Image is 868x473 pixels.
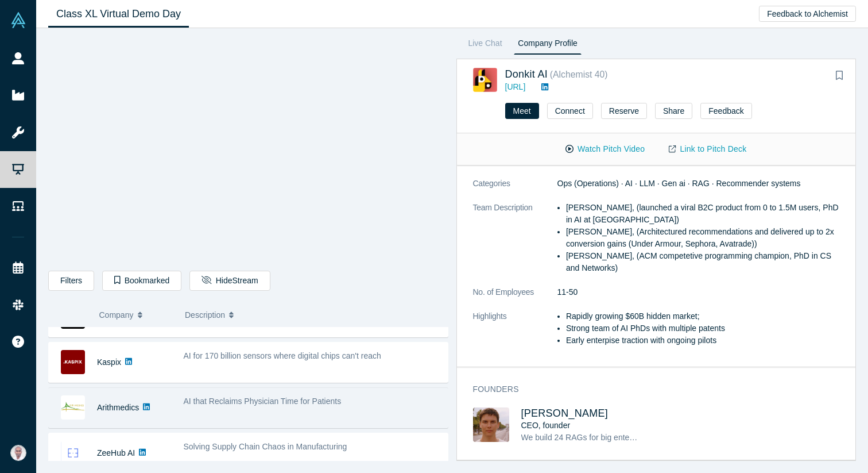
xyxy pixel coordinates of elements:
button: Bookmark [831,68,847,84]
button: Watch Pitch Video [553,139,657,159]
li: Strong team of AI PhDs with multiple patents [566,322,839,334]
li: [PERSON_NAME], (ACM competetive programming champion, PhD in CS and Networks) [566,250,839,274]
img: Mikhail Baklanov's Profile Image [473,407,509,442]
button: Company [99,303,173,327]
a: Kaspix [97,357,121,367]
img: ZeeHub AI's Logo [61,441,85,465]
span: Description [185,303,225,327]
button: Reserve [601,103,647,119]
dt: Team Description [473,202,557,286]
li: [PERSON_NAME], (launched a viral B2C product from 0 to 1.5M users, PhD in AI at [GEOGRAPHIC_DATA]) [566,202,839,226]
a: Company Profile [514,36,581,55]
img: Kaspix's Logo [61,350,85,374]
span: Ops (Operations) · AI · LLM · Gen ai · RAG · Recommender systems [557,179,801,188]
dt: Incorporated in [473,153,557,178]
img: Alchemist Vault Logo [10,12,26,28]
span: Solving Supply Chain Chaos in Manufacturing [184,442,347,451]
li: Rapidly growing $60B hidden market; [566,310,839,322]
small: ( Alchemist 40 ) [550,70,608,79]
dt: Categories [473,178,557,202]
span: Company [99,303,134,327]
a: Arithmedics [97,403,139,412]
dt: Highlights [473,310,557,359]
li: Early enterpise traction with ongoing pilots [566,334,839,347]
dt: No. of Employees [473,286,557,310]
a: [PERSON_NAME] [521,407,609,419]
dd: 11-50 [557,286,840,298]
button: Feedback to Alchemist [759,6,856,22]
iframe: Alchemist Class XL Demo Day: Vault [49,37,448,262]
button: Filters [48,271,94,291]
a: Donkit AI [505,68,548,80]
a: Class XL Virtual Demo Day [48,1,189,28]
img: Arithmedics's Logo [61,395,85,420]
span: CEO, founder [521,421,571,430]
a: Link to Pitch Deck [657,139,758,159]
a: ZeeHub AI [97,448,135,457]
a: Live Chat [464,36,506,55]
button: Meet [505,103,539,119]
img: Donkit AI's Logo [473,68,497,92]
button: Connect [547,103,593,119]
li: [PERSON_NAME], (Architectured recommendations and delivered up to 2x conversion gains (Under Armo... [566,226,839,250]
button: Feedback [700,103,751,119]
a: [URL] [505,82,526,91]
h3: Founders [473,383,824,395]
button: Bookmarked [102,271,181,291]
button: Description [185,303,440,327]
button: Share [655,103,692,119]
span: AI for 170 billion sensors where digital chips can't reach [184,351,381,360]
button: HideStream [189,271,270,291]
span: AI that Reclaims Physician Time for Patients [184,397,342,406]
img: Vetri Venthan Elango's Account [10,445,26,461]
